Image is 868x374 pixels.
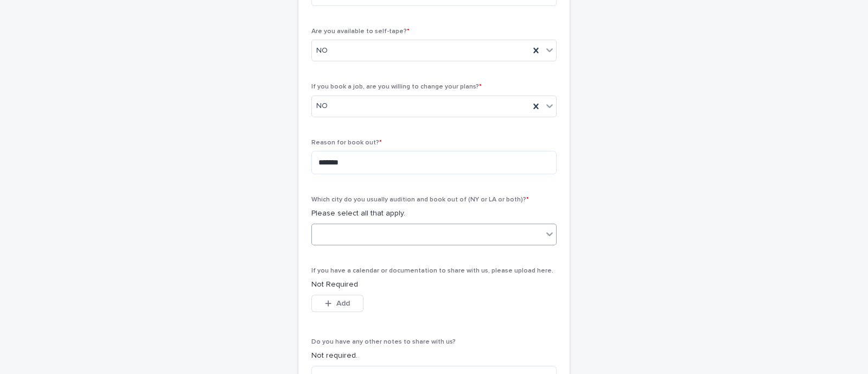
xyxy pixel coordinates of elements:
span: NO [316,100,328,112]
p: Not required. [311,350,557,362]
span: NO [316,45,328,56]
span: If you book a job, are you willing to change your plans? [311,84,482,90]
span: Add [336,300,350,307]
button: Add [311,295,363,312]
span: Reason for book out? [311,140,382,146]
span: If you have a calendar or documentation to share with us, please upload here. [311,268,553,274]
span: Which city do you usually audition and book out of (NY or LA or both)? [311,196,529,203]
span: Are you available to self-tape? [311,28,410,35]
p: Please select all that apply. [311,208,557,219]
span: Do you have any other notes to share with us? [311,339,456,345]
p: Not Required [311,279,557,290]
